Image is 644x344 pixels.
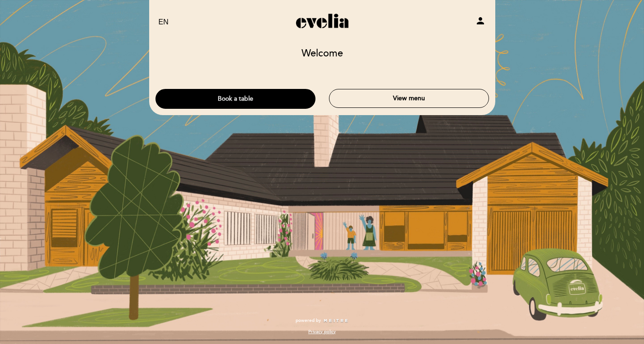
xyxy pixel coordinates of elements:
button: person [475,15,486,29]
h1: Welcome [301,48,343,59]
a: Privacy policy [308,329,336,335]
button: View menu [329,89,489,108]
button: Book a table [155,89,315,109]
span: powered by [296,317,321,324]
img: MEITRE [323,319,349,323]
i: person [475,15,486,26]
a: [PERSON_NAME] [266,10,379,35]
a: powered by [296,317,349,324]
